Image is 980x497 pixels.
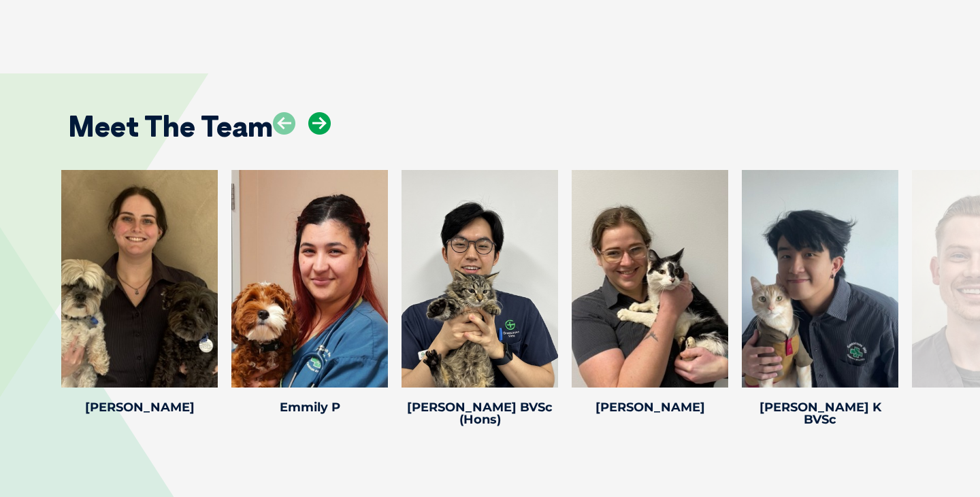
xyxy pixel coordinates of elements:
[742,401,898,426] h4: [PERSON_NAME] K BVSc
[68,112,273,141] h2: Meet The Team
[61,401,218,413] h4: [PERSON_NAME]
[572,401,728,413] h4: [PERSON_NAME]
[402,401,558,426] h4: [PERSON_NAME] BVSc (Hons)
[231,401,388,413] h4: Emmily P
